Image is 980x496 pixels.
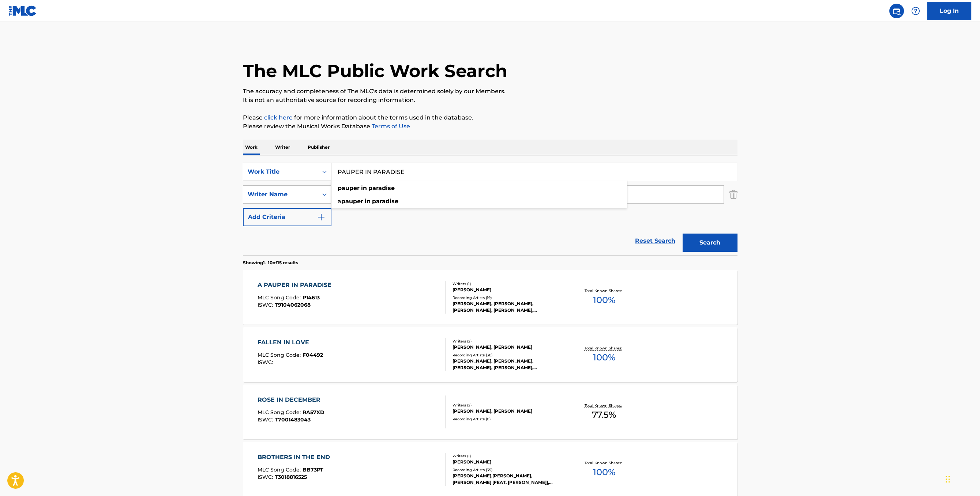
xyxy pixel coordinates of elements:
[453,467,563,473] div: Recording Artists ( 35 )
[303,352,323,358] span: F04492
[264,114,293,121] a: click here
[258,281,335,289] div: A PAUPER IN PARADISE
[273,140,292,155] p: Writer
[368,185,395,192] strong: paradise
[453,358,563,371] div: [PERSON_NAME], [PERSON_NAME], [PERSON_NAME], [PERSON_NAME], [PERSON_NAME]
[370,123,410,130] a: Terms of Use
[303,294,320,301] span: P14613
[258,474,275,480] span: ISWC :
[243,208,331,226] button: Add Criteria
[453,473,563,486] div: [PERSON_NAME],[PERSON_NAME], [PERSON_NAME] [FEAT. [PERSON_NAME]], [PERSON_NAME], [PERSON_NAME], [...
[258,416,275,423] span: ISWC :
[453,295,563,300] div: Recording Artists ( 19 )
[892,7,901,15] img: search
[248,167,313,176] div: Work Title
[453,402,563,408] div: Writers ( 2 )
[243,260,298,266] p: Showing 1 - 10 of 15 results
[258,352,303,358] span: MLC Song Code :
[243,122,737,131] p: Please review the Musical Works Database
[341,198,363,205] strong: pauper
[453,459,563,465] div: [PERSON_NAME]
[631,233,679,249] a: Reset Search
[683,234,737,252] button: Search
[258,338,323,347] div: FALLEN IN LOVE
[453,408,563,414] div: [PERSON_NAME], [PERSON_NAME]
[889,4,904,18] a: Public Search
[453,453,563,459] div: Writers ( 1 )
[592,408,616,421] span: 77.5 %
[258,466,303,473] span: MLC Song Code :
[585,345,624,351] p: Total Known Shares:
[317,213,326,222] img: 9d2ae6d4665cec9f34b9.svg
[729,185,737,204] img: Delete Criterion
[453,281,563,287] div: Writers ( 1 )
[372,198,398,205] strong: paradise
[248,190,313,199] div: Writer Name
[258,409,303,416] span: MLC Song Code :
[275,474,307,480] span: T3018816525
[258,294,303,301] span: MLC Song Code :
[243,327,737,382] a: FALLEN IN LOVEMLC Song Code:F04492ISWC:Writers (2)[PERSON_NAME], [PERSON_NAME]Recording Artists (...
[275,416,311,423] span: T7001483043
[453,344,563,351] div: [PERSON_NAME], [PERSON_NAME]
[453,416,563,422] div: Recording Artists ( 0 )
[908,4,923,18] div: Help
[338,185,360,192] strong: pauper
[585,403,624,408] p: Total Known Shares:
[338,198,341,205] span: a
[303,409,324,416] span: RA57XD
[243,270,737,325] a: A PAUPER IN PARADISEMLC Song Code:P14613ISWC:T9104062068Writers (1)[PERSON_NAME]Recording Artists...
[593,466,615,479] span: 100 %
[453,338,563,344] div: Writers ( 2 )
[453,352,563,358] div: Recording Artists ( 38 )
[258,395,324,404] div: ROSE IN DECEMBER
[303,466,323,473] span: BB73PT
[243,163,737,255] form: Search Form
[943,461,980,496] iframe: Chat Widget
[243,60,507,82] h1: The MLC Public Work Search
[9,5,37,16] img: MLC Logo
[911,7,920,15] img: help
[453,300,563,314] div: [PERSON_NAME], [PERSON_NAME], [PERSON_NAME], [PERSON_NAME], [PERSON_NAME]
[275,302,311,308] span: T9104062068
[258,302,275,308] span: ISWC :
[361,185,367,192] strong: in
[593,351,615,364] span: 100 %
[258,359,275,366] span: ISWC :
[927,2,971,20] a: Log In
[243,96,737,105] p: It is not an authoritative source for recording information.
[585,460,624,466] p: Total Known Shares:
[243,385,737,439] a: ROSE IN DECEMBERMLC Song Code:RA57XDISWC:T7001483043Writers (2)[PERSON_NAME], [PERSON_NAME]Record...
[585,288,624,294] p: Total Known Shares:
[593,294,615,307] span: 100 %
[243,113,737,122] p: Please for more information about the terms used in the database.
[243,87,737,96] p: The accuracy and completeness of The MLC's data is determined solely by our Members.
[365,198,371,205] strong: in
[946,468,950,490] div: Drag
[305,140,332,155] p: Publisher
[453,287,563,293] div: [PERSON_NAME]
[258,453,334,462] div: BROTHERS IN THE END
[243,140,260,155] p: Work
